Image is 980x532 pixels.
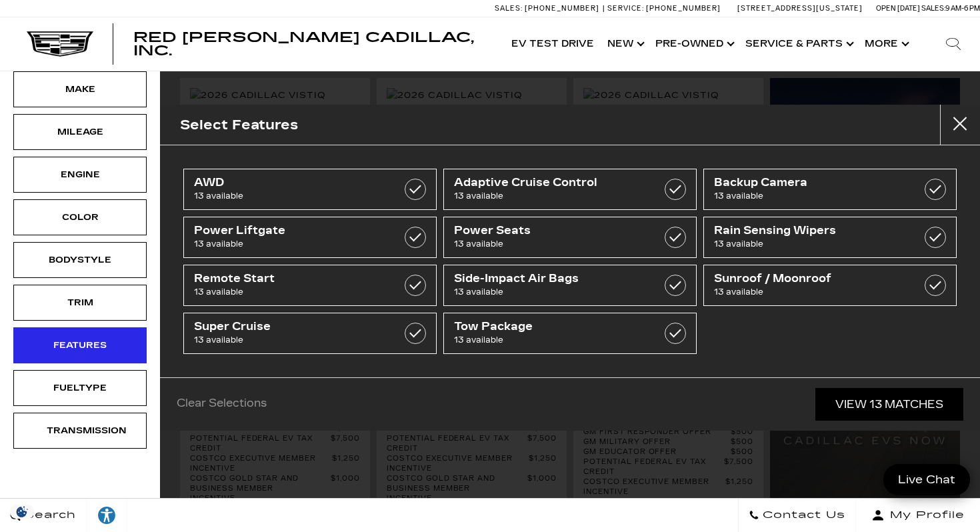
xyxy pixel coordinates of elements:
[194,224,391,237] span: Power Liftgate
[891,472,962,487] span: Live Chat
[133,31,491,57] a: Red [PERSON_NAME] Cadillac, Inc.
[454,285,651,299] span: 13 available
[133,29,474,59] span: Red [PERSON_NAME] Cadillac, Inc.
[737,4,863,13] a: [STREET_ADDRESS][US_STATE]
[183,265,437,306] a: Remote Start13 available
[443,265,697,306] a: Side-Impact Air Bags13 available
[47,423,113,438] div: Transmission
[7,505,37,519] section: Click to Open Cookie Consent Modal
[885,506,965,525] span: My Profile
[921,4,945,13] span: Sales:
[703,265,957,306] a: Sunroof / Moonroof13 available
[180,114,298,136] h2: Select Features
[703,169,957,210] a: Backup Camera13 available
[194,320,391,333] span: Super Cruise
[13,327,147,363] div: FeaturesFeatures
[454,237,651,251] span: 13 available
[47,82,113,97] div: Make
[505,17,601,71] a: EV Test Drive
[495,5,603,12] a: Sales: [PHONE_NUMBER]
[454,176,651,189] span: Adaptive Cruise Control
[7,505,37,519] img: Opt-Out Icon
[27,31,93,57] img: Cadillac Dark Logo with Cadillac White Text
[454,272,651,285] span: Side-Impact Air Bags
[194,237,391,251] span: 13 available
[714,237,911,251] span: 13 available
[13,285,147,321] div: TrimTrim
[47,338,113,353] div: Features
[714,176,911,189] span: Backup Camera
[739,17,858,71] a: Service & Parts
[856,499,980,532] button: Open user profile menu
[47,295,113,310] div: Trim
[47,253,113,267] div: Bodystyle
[454,333,651,347] span: 13 available
[177,397,267,413] a: Clear Selections
[194,333,391,347] span: 13 available
[876,4,920,13] span: Open [DATE]
[759,506,845,525] span: Contact Us
[47,125,113,139] div: Mileage
[443,217,697,258] a: Power Seats13 available
[525,4,599,13] span: [PHONE_NUMBER]
[21,506,76,525] span: Search
[194,189,391,203] span: 13 available
[714,224,911,237] span: Rain Sensing Wipers
[858,17,913,71] button: More
[13,199,147,235] div: ColorColor
[454,189,651,203] span: 13 available
[703,217,957,258] a: Rain Sensing Wipers13 available
[183,313,437,354] a: Super Cruise13 available
[183,169,437,210] a: AWD13 available
[47,167,113,182] div: Engine
[194,272,391,285] span: Remote Start
[646,4,721,13] span: [PHONE_NUMBER]
[443,313,697,354] a: Tow Package13 available
[940,105,980,145] button: close
[13,413,147,449] div: TransmissionTransmission
[194,176,391,189] span: AWD
[601,17,649,71] a: New
[714,189,911,203] span: 13 available
[714,285,911,299] span: 13 available
[47,381,113,395] div: Fueltype
[738,499,856,532] a: Contact Us
[13,242,147,278] div: BodystyleBodystyle
[454,224,651,237] span: Power Seats
[87,499,127,532] a: Explore your accessibility options
[13,71,147,107] div: MakeMake
[13,157,147,193] div: EngineEngine
[815,388,963,421] a: View 13 Matches
[607,4,644,13] span: Service:
[454,320,651,333] span: Tow Package
[927,17,980,71] div: Search
[495,4,523,13] span: Sales:
[87,505,127,525] div: Explore your accessibility options
[883,464,970,495] a: Live Chat
[649,17,739,71] a: Pre-Owned
[194,285,391,299] span: 13 available
[945,4,980,13] span: 9 AM-6 PM
[603,5,724,12] a: Service: [PHONE_NUMBER]
[443,169,697,210] a: Adaptive Cruise Control13 available
[714,272,911,285] span: Sunroof / Moonroof
[183,217,437,258] a: Power Liftgate13 available
[13,370,147,406] div: FueltypeFueltype
[13,114,147,150] div: MileageMileage
[47,210,113,225] div: Color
